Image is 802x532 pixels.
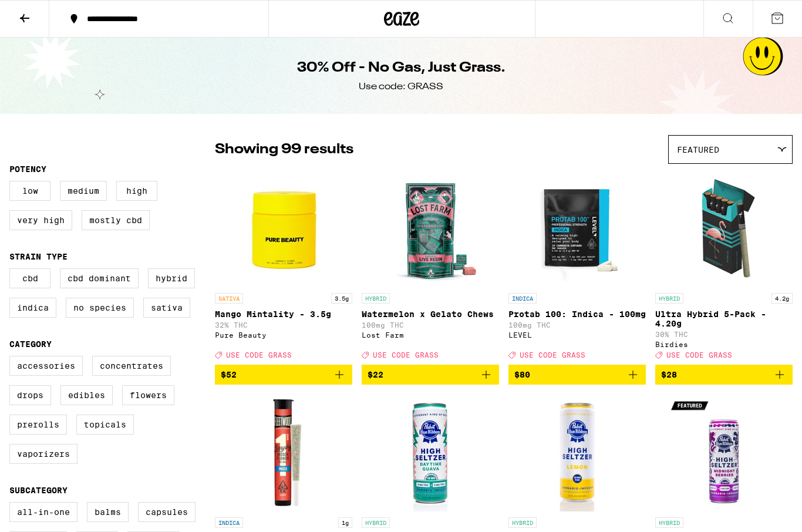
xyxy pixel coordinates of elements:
[362,293,390,304] p: HYBRID
[9,356,83,376] label: Accessories
[297,58,506,78] h1: 30% Off - No Gas, Just Grass.
[221,370,237,379] span: $52
[215,331,352,339] div: Pure Beauty
[225,170,342,287] img: Pure Beauty - Mango Mintality - 3.5g
[9,181,50,201] label: Low
[66,298,134,318] label: No Species
[338,517,352,528] p: 1g
[362,331,499,339] div: Lost Farm
[122,385,174,405] label: Flowers
[9,415,67,435] label: Prerolls
[226,351,292,359] span: USE CODE GRASS
[372,170,489,287] img: Lost Farm - Watermelon x Gelato Chews
[677,145,719,154] span: Featured
[655,365,793,385] button: Add to bag
[520,351,585,359] span: USE CODE GRASS
[368,370,383,379] span: $22
[143,298,190,318] label: Sativa
[215,293,243,304] p: SATIVA
[508,309,646,319] p: Protab 100: Indica - 100mg
[9,444,77,464] label: Vaporizers
[362,321,499,329] p: 100mg THC
[215,321,352,329] p: 32% THC
[508,331,646,339] div: LEVEL
[655,309,793,328] p: Ultra Hybrid 5-Pack - 4.20g
[508,321,646,329] p: 100mg THC
[655,293,683,304] p: HYBRID
[508,517,537,528] p: HYBRID
[362,517,390,528] p: HYBRID
[666,351,732,359] span: USE CODE GRASS
[359,80,443,93] div: Use code: GRASS
[514,370,530,379] span: $80
[518,394,636,511] img: Pabst Labs - Lemon High Seltzer
[362,170,499,365] a: Open page for Watermelon x Gelato Chews from Lost Farm
[225,394,342,511] img: Fleetwood - Alien OG x Garlic Cookies - 1g
[518,170,636,287] img: LEVEL - Protab 100: Indica - 100mg
[148,268,195,288] label: Hybrid
[771,293,793,304] p: 4.2g
[215,517,243,528] p: INDICA
[82,210,150,230] label: Mostly CBD
[87,502,129,522] label: Balms
[655,517,683,528] p: HYBRID
[215,309,352,319] p: Mango Mintality - 3.5g
[9,298,56,318] label: Indica
[9,385,51,405] label: Drops
[331,293,352,304] p: 3.5g
[60,385,113,405] label: Edibles
[665,170,783,287] img: Birdies - Ultra Hybrid 5-Pack - 4.20g
[9,502,77,522] label: All-In-One
[508,293,537,304] p: INDICA
[655,341,793,348] div: Birdies
[9,164,46,174] legend: Potency
[362,309,499,319] p: Watermelon x Gelato Chews
[116,181,157,201] label: High
[9,252,68,261] legend: Strain Type
[76,415,134,435] label: Topicals
[215,365,352,385] button: Add to bag
[92,356,171,376] label: Concentrates
[138,502,196,522] label: Capsules
[508,170,646,365] a: Open page for Protab 100: Indica - 100mg from LEVEL
[60,268,139,288] label: CBD Dominant
[373,351,439,359] span: USE CODE GRASS
[655,331,793,338] p: 30% THC
[9,339,52,349] legend: Category
[508,365,646,385] button: Add to bag
[9,210,72,230] label: Very High
[9,268,50,288] label: CBD
[661,370,677,379] span: $28
[60,181,107,201] label: Medium
[215,170,352,365] a: Open page for Mango Mintality - 3.5g from Pure Beauty
[9,486,68,495] legend: Subcategory
[665,394,783,511] img: Pabst Labs - Midnight Berries 10:3:2 High Seltzer
[372,394,489,511] img: Pabst Labs - Daytime Guava 10:5 High Seltzer
[215,140,353,160] p: Showing 99 results
[362,365,499,385] button: Add to bag
[655,170,793,365] a: Open page for Ultra Hybrid 5-Pack - 4.20g from Birdies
